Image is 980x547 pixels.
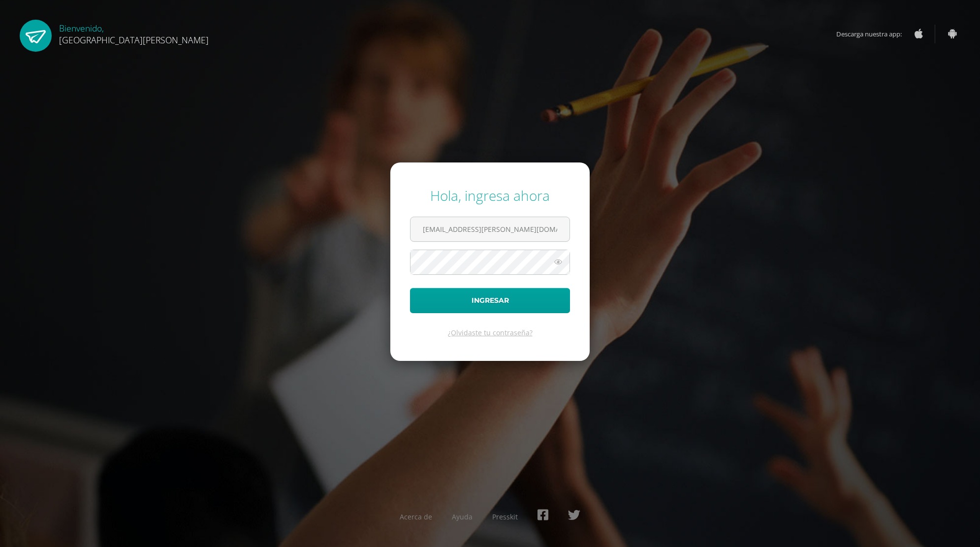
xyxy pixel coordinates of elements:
[448,328,533,337] a: ¿Olvidaste tu contraseña?
[410,288,570,313] button: Ingresar
[400,512,432,521] a: Acerca de
[452,512,473,521] a: Ayuda
[492,512,518,521] a: Presskit
[411,217,569,241] input: Correo electrónico o usuario
[836,25,912,43] span: Descarga nuestra app:
[59,34,209,46] span: [GEOGRAPHIC_DATA][PERSON_NAME]
[59,20,209,46] div: Bienvenido,
[410,186,570,205] div: Hola, ingresa ahora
